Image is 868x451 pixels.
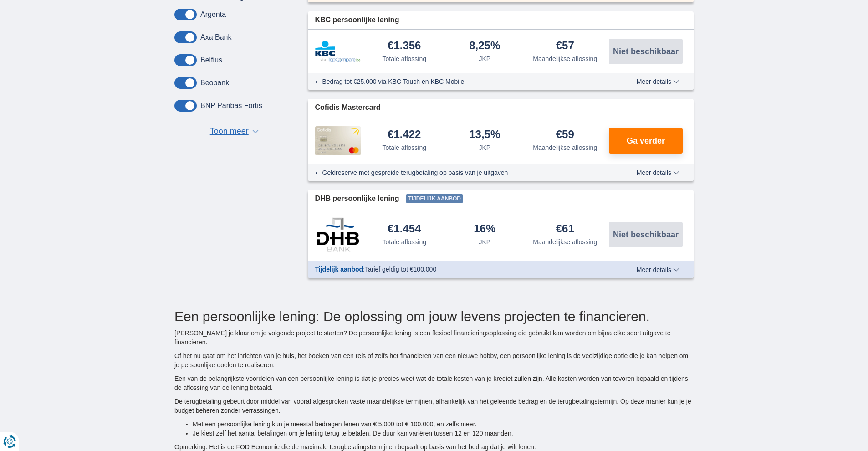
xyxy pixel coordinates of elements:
[315,194,399,204] span: DHB persoonlijke lening
[533,143,597,152] div: Maandelijkse aflossing
[388,129,421,141] div: €1.422
[627,137,665,145] span: Ga verder
[382,237,426,246] div: Totale aflossing
[315,102,381,113] span: Cofidis Mastercard
[382,143,426,152] div: Totale aflossing
[388,40,421,52] div: €1.356
[479,54,490,63] div: JKP
[474,223,495,236] div: 16%
[193,420,694,429] li: Met een persoonlijke lening kun je meestal bedragen lenen van € 5.000 tot € 100.000, en zelfs meer.
[200,56,222,64] label: Belfius
[174,309,694,324] h2: Een persoonlijke lening: De oplossing om jouw levens projecten te financieren.
[609,128,683,154] button: Ga verder
[210,126,249,138] span: Toon meer
[533,54,597,63] div: Maandelijkse aflossing
[322,77,603,86] li: Bedrag tot €25.000 via KBC Touch en KBC Mobile
[630,78,686,85] button: Meer details
[174,397,694,415] p: De terugbetaling gebeurt door middel van vooraf afgesproken vaste maandelijkse termijnen, afhanke...
[613,231,679,239] span: Niet beschikbaar
[207,125,261,138] button: Toon meer ▼
[637,266,679,273] span: Meer details
[322,168,603,177] li: Geldreserve met gespreide terugbetaling op basis van je uitgaven
[200,79,229,87] label: Beobank
[315,126,361,155] img: product.pl.alt Cofidis CC
[406,194,463,203] span: Tijdelijk aanbod
[174,351,694,369] p: Of het nu gaat om het inrichten van je huis, het boeken van een reis of zelfs het financieren van...
[252,130,259,133] span: ▼
[630,266,686,273] button: Meer details
[200,102,262,110] label: BNP Paribas Fortis
[479,237,490,246] div: JKP
[308,265,611,274] div: :
[365,266,436,273] span: Tarief geldig tot €100.000
[174,374,694,392] p: Een van de belangrijkste voordelen van een persoonlijke lening is dat je precies weet wat de tota...
[637,78,679,85] span: Meer details
[382,54,426,63] div: Totale aflossing
[556,223,574,236] div: €61
[174,328,694,347] p: [PERSON_NAME] je klaar om je volgende project te starten? De persoonlijke lening is een flexibel ...
[533,237,597,246] div: Maandelijkse aflossing
[556,40,574,52] div: €57
[193,429,694,438] li: Je kiest zelf het aantal betalingen om je lening terug te betalen. De duur kan variëren tussen 12...
[637,169,679,176] span: Meer details
[609,39,683,64] button: Niet beschikbaar
[469,129,500,141] div: 13,5%
[315,15,399,26] span: KBC persoonlijke lening
[556,129,574,141] div: €59
[200,33,231,41] label: Axa Bank
[200,10,226,19] label: Argenta
[315,266,363,273] span: Tijdelijk aanbod
[315,41,361,62] img: product.pl.alt KBC
[609,222,683,247] button: Niet beschikbaar
[479,143,490,152] div: JKP
[613,47,679,56] span: Niet beschikbaar
[388,223,421,236] div: €1.454
[469,40,500,52] div: 8,25%
[315,217,361,252] img: product.pl.alt DHB Bank
[630,169,686,176] button: Meer details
